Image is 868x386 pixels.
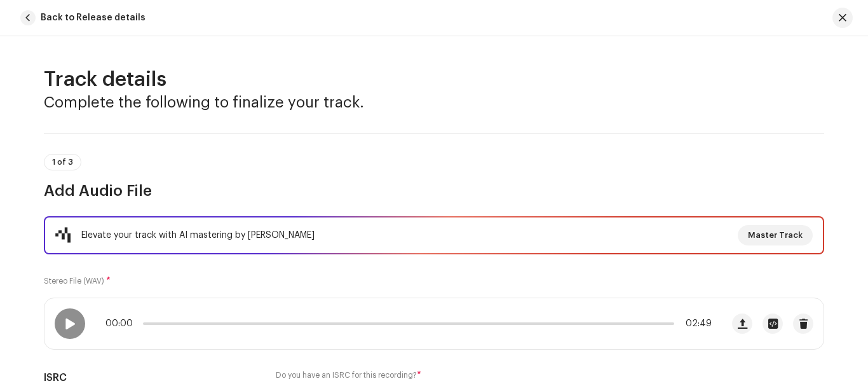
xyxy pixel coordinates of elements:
[738,225,813,245] button: Master Track
[81,228,315,243] div: Elevate your track with AI mastering by [PERSON_NAME]
[44,181,824,201] h3: Add Audio File
[44,67,824,92] h2: Track details
[276,370,592,380] label: Do you have an ISRC for this recording?
[748,223,803,248] span: Master Track
[44,92,824,113] h3: Complete the following to finalize your track.
[44,370,255,385] h5: ISRC
[679,319,712,329] span: 02:49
